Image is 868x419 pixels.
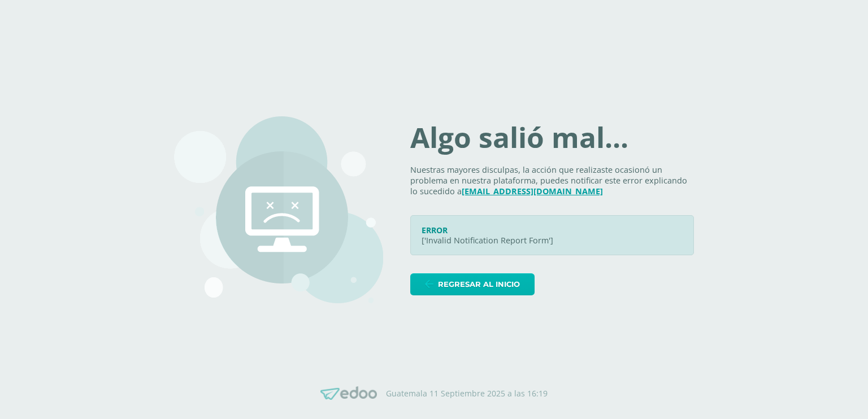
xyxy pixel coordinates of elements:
[174,116,383,303] img: 500.png
[410,273,535,295] a: Regresar al inicio
[410,124,694,152] h1: Algo salió mal...
[422,225,448,235] span: ERROR
[410,165,694,197] p: Nuestras mayores disculpas, la acción que realizaste ocasionó un problema en nuestra plataforma, ...
[462,186,603,197] a: [EMAIL_ADDRESS][DOMAIN_NAME]
[438,274,520,295] span: Regresar al inicio
[422,235,683,246] p: ['Invalid Notification Report Form']
[386,389,548,399] p: Guatemala 11 Septiembre 2025 a las 16:19
[320,386,377,400] img: Edoo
